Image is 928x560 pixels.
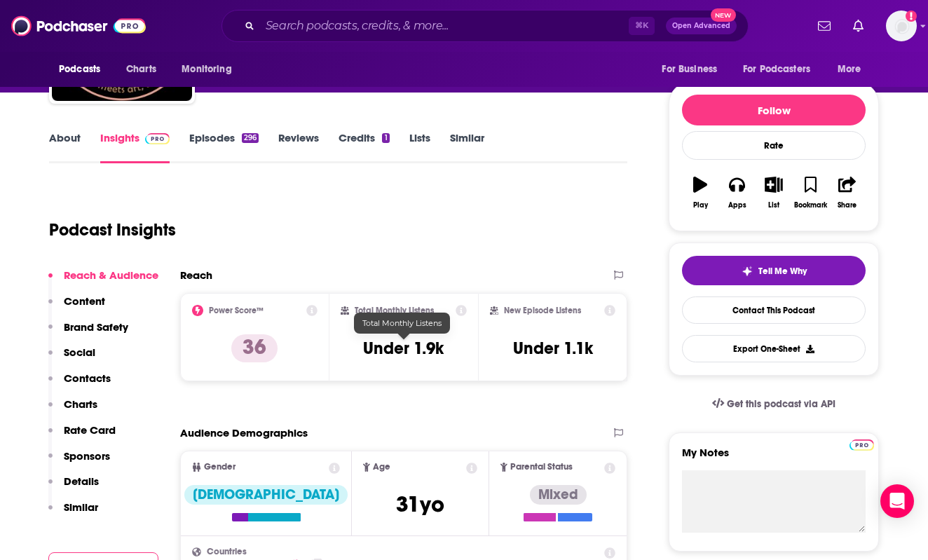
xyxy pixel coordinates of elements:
div: Mixed [530,485,587,505]
h3: Under 1.1k [513,338,593,359]
span: Parental Status [510,463,573,472]
a: Show notifications dropdown [812,14,836,38]
a: Pro website [849,437,874,451]
p: Contacts [64,371,111,385]
a: Contact This Podcast [682,296,866,324]
button: Charts [48,397,97,423]
h2: Total Monthly Listens [355,306,434,315]
button: Play [682,168,718,218]
button: Bookmark [792,168,828,218]
span: ⌘ K [629,17,655,35]
span: Tell Me Why [758,266,807,277]
p: Social [64,346,95,359]
h2: Reach [180,268,212,282]
img: Podchaser Pro [145,133,170,144]
button: open menu [49,56,118,83]
img: Podchaser Pro [849,439,874,451]
button: Rate Card [48,423,116,449]
img: User Profile [886,11,917,41]
span: For Business [662,60,717,79]
div: Apps [728,201,746,210]
a: Similar [450,131,484,163]
div: List [768,201,779,210]
span: New [711,8,736,22]
img: Podchaser - Follow, Share and Rate Podcasts [11,13,146,39]
img: tell me why sparkle [742,266,753,277]
button: Content [48,294,105,320]
span: Total Monthly Listens [362,318,442,328]
h1: Podcast Insights [49,219,176,240]
a: InsightsPodchaser Pro [100,131,170,163]
span: 31 yo [396,491,444,518]
a: About [49,131,81,163]
a: Lists [409,131,430,163]
span: Gender [204,463,236,472]
p: 36 [231,334,278,362]
button: Similar [48,500,98,526]
h2: Power Score™ [209,306,264,315]
a: Show notifications dropdown [847,14,869,38]
span: Age [373,463,390,472]
button: Sponsors [48,449,110,475]
div: Play [693,201,708,210]
a: Credits1 [339,131,389,163]
span: Charts [126,60,156,79]
button: List [756,168,792,218]
h3: Under 1.9k [363,338,444,359]
p: Similar [64,500,98,514]
div: Share [838,201,857,210]
h2: Audience Demographics [180,426,308,439]
p: Content [64,294,105,308]
button: Social [48,346,95,371]
div: Rate [682,131,866,160]
span: Countries [207,547,247,556]
button: open menu [172,56,250,83]
button: Contacts [48,371,111,397]
button: open menu [828,56,879,83]
a: Charts [117,56,165,83]
div: Open Intercom Messenger [880,484,914,518]
span: Podcasts [59,60,100,79]
span: Logged in as maiak [886,11,917,41]
button: Reach & Audience [48,268,158,294]
button: Export One-Sheet [682,335,866,362]
p: Sponsors [64,449,110,463]
label: My Notes [682,446,866,470]
p: Charts [64,397,97,411]
button: Details [48,474,99,500]
button: Open AdvancedNew [666,18,737,34]
button: Follow [682,95,866,125]
span: More [838,60,861,79]
div: Bookmark [794,201,827,210]
div: [DEMOGRAPHIC_DATA] [184,485,348,505]
h2: New Episode Listens [504,306,581,315]
div: Search podcasts, credits, & more... [221,10,749,42]
div: 296 [242,133,259,143]
p: Details [64,474,99,488]
button: open menu [652,56,735,83]
span: Monitoring [182,60,231,79]
a: Get this podcast via API [701,387,847,421]
button: Apps [718,168,755,218]
button: Show profile menu [886,11,917,41]
input: Search podcasts, credits, & more... [260,15,629,37]
a: Episodes296 [189,131,259,163]
span: Get this podcast via API [727,398,835,410]
div: 1 [382,133,389,143]
button: Share [829,168,866,218]
span: Open Advanced [672,22,730,29]
p: Rate Card [64,423,116,437]
button: tell me why sparkleTell Me Why [682,256,866,285]
svg: Add a profile image [906,11,917,22]
p: Brand Safety [64,320,128,334]
button: open menu [734,56,831,83]
span: For Podcasters [743,60,810,79]
p: Reach & Audience [64,268,158,282]
a: Reviews [278,131,319,163]
button: Brand Safety [48,320,128,346]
